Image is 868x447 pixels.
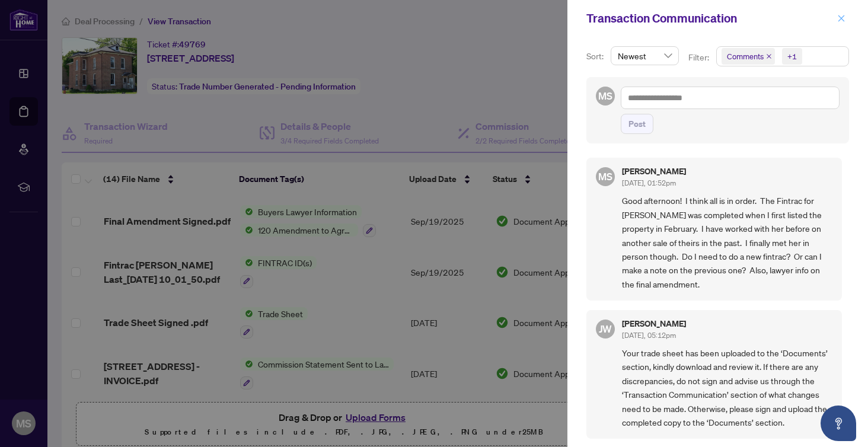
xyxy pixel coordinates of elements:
[727,50,764,62] span: Comments
[598,88,612,104] span: MS
[622,178,676,187] span: [DATE], 01:52pm
[622,194,832,291] span: Good afternoon! I think all is in order. The Fintrac for [PERSON_NAME] was completed when I first...
[586,9,834,27] div: Transaction Communication
[621,114,653,134] button: Post
[688,51,711,64] p: Filter:
[618,47,672,65] span: Newest
[766,53,772,59] span: close
[622,320,686,328] h5: [PERSON_NAME]
[599,321,612,337] span: JW
[837,14,845,23] span: close
[598,169,612,184] span: MS
[787,50,797,62] div: +1
[586,50,606,63] p: Sort:
[821,406,856,441] button: Open asap
[722,48,775,65] span: Comments
[622,167,686,175] h5: [PERSON_NAME]
[622,346,832,429] span: Your trade sheet has been uploaded to the ‘Documents’ section, kindly download and review it. If ...
[622,331,676,340] span: [DATE], 05:12pm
